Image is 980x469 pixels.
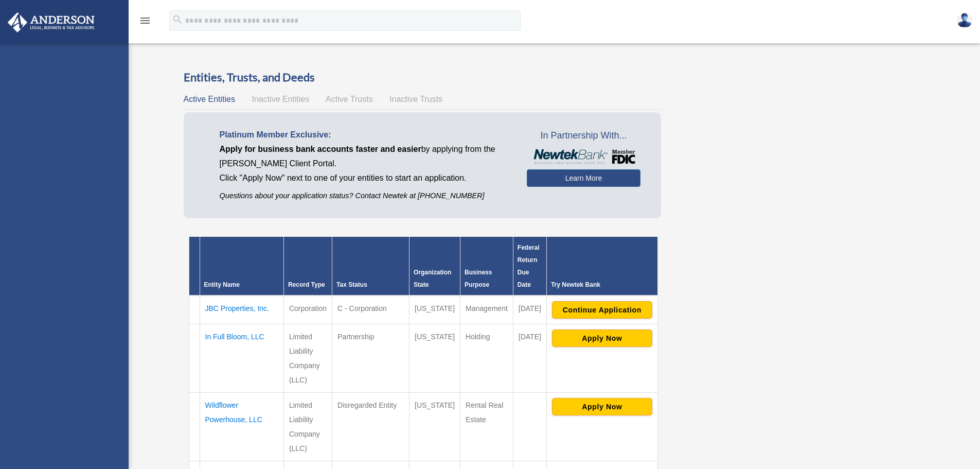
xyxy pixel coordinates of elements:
th: Business Purpose [460,237,513,296]
td: In Full Bloom, LLC [200,324,283,392]
button: Continue Application [552,301,652,319]
span: Inactive Entities [252,95,309,103]
td: Limited Liability Company (LLC) [283,392,332,461]
td: [DATE] [513,296,546,324]
div: Try Newtek Bank [551,279,653,291]
img: NewtekBankLogoSM.png [532,149,635,165]
span: Active Entities [184,95,235,103]
i: menu [139,14,151,27]
td: Limited Liability Company (LLC) [283,324,332,392]
td: C - Corporation [332,296,409,324]
th: Entity Name [200,237,283,296]
th: Tax Status [332,237,409,296]
a: Learn More [527,169,640,187]
td: [US_STATE] [409,392,460,461]
td: Partnership [332,324,409,392]
img: Anderson Advisors Platinum Portal [5,12,98,32]
button: Apply Now [552,329,652,347]
span: In Partnership With... [527,128,640,144]
th: Federal Return Due Date [513,237,546,296]
p: Questions about your application status? Contact Newtek at [PHONE_NUMBER] [220,189,511,202]
button: Apply Now [552,398,652,415]
td: Rental Real Estate [460,392,513,461]
td: Management [460,296,513,324]
td: [DATE] [513,324,546,392]
span: Apply for business bank accounts faster and easier [220,145,421,153]
span: Inactive Trusts [389,95,442,103]
td: [US_STATE] [409,324,460,392]
th: Organization State [409,237,460,296]
td: Corporation [283,296,332,324]
a: menu [139,18,151,27]
p: Click "Apply Now" next to one of your entities to start an application. [220,171,511,185]
td: Holding [460,324,513,392]
p: Platinum Member Exclusive: [220,128,511,142]
p: by applying from the [PERSON_NAME] Client Portal. [220,142,511,171]
td: Wildflower Powerhouse, LLC [200,392,283,461]
span: Active Trusts [326,95,373,103]
img: User Pic [957,13,972,28]
td: [US_STATE] [409,296,460,324]
i: search [172,14,183,25]
h3: Entities, Trusts, and Deeds [184,70,662,85]
td: JBC Properties, Inc. [200,296,283,324]
th: Record Type [283,237,332,296]
td: Disregarded Entity [332,392,409,461]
